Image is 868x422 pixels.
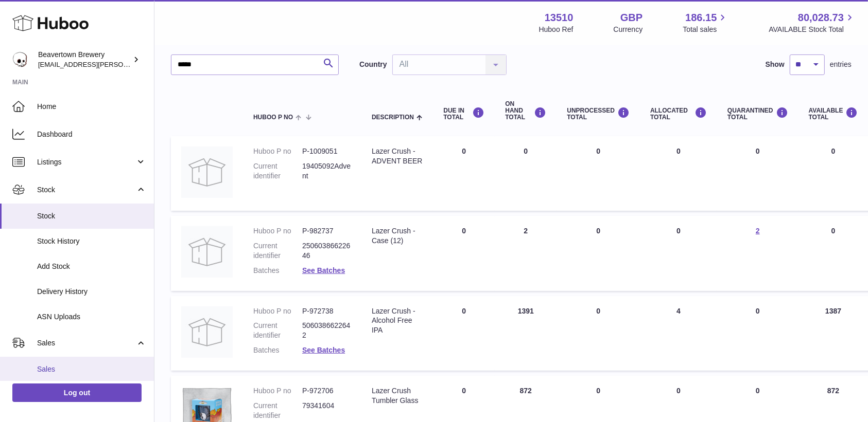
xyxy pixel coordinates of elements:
[614,25,643,34] div: Currency
[37,287,146,297] span: Delivery History
[505,101,546,121] div: ON HAND Total
[37,211,146,221] span: Stock
[302,401,351,420] dd: 79341604
[37,236,146,246] span: Stock History
[756,387,760,395] span: 0
[640,216,717,291] td: 0
[545,11,574,25] strong: 13510
[37,157,135,167] span: Listings
[302,161,351,181] dd: 19405092Advent
[640,136,717,211] td: 0
[372,306,423,336] div: Lazer Crush - Alcohol Free IPA
[253,306,302,316] dt: Huboo P no
[539,25,574,34] div: Huboo Ref
[38,50,131,69] div: Beavertown Brewery
[620,11,643,25] strong: GBP
[302,321,351,340] dd: 5060386622642
[798,11,844,25] span: 80,028.73
[253,146,302,156] dt: Huboo P no
[253,114,293,121] span: Huboo P no
[37,185,135,195] span: Stock
[37,130,146,139] span: Dashboard
[253,241,302,261] dt: Current identifier
[253,226,302,236] dt: Huboo P no
[727,107,788,121] div: QUARANTINED Total
[567,107,630,121] div: UNPROCESSED Total
[557,296,640,371] td: 0
[756,147,760,155] span: 0
[302,306,351,316] dd: P-972738
[181,146,233,198] img: product image
[640,296,717,371] td: 4
[37,312,146,322] span: ASN Uploads
[433,136,495,211] td: 0
[253,345,302,355] dt: Batches
[809,107,858,121] div: AVAILABLE Total
[37,262,146,271] span: Add Stock
[433,216,495,291] td: 0
[253,266,302,276] dt: Batches
[302,346,345,354] a: See Batches
[756,227,760,235] a: 2
[557,136,640,211] td: 0
[302,226,351,236] dd: P-982737
[181,226,233,278] img: product image
[253,401,302,420] dt: Current identifier
[683,25,728,34] span: Total sales
[372,114,414,121] span: Description
[495,136,557,211] td: 0
[650,107,707,121] div: ALLOCATED Total
[769,25,856,34] span: AVAILABLE Stock Total
[37,102,146,112] span: Home
[302,146,351,156] dd: P-1009051
[37,364,146,374] span: Sales
[302,386,351,396] dd: P-972706
[433,296,495,371] td: 0
[372,146,423,166] div: Lazer Crush - ADVENT BEER
[253,386,302,396] dt: Huboo P no
[302,266,345,274] a: See Batches
[557,216,640,291] td: 0
[181,306,233,358] img: product image
[443,107,484,121] div: DUE IN TOTAL
[12,383,142,402] a: Log out
[685,11,717,25] span: 186.15
[37,338,135,348] span: Sales
[756,307,760,315] span: 0
[766,60,785,69] label: Show
[253,321,302,340] dt: Current identifier
[372,386,423,406] div: Lazer Crush Tumbler Glass
[38,60,206,68] span: [EMAIL_ADDRESS][PERSON_NAME][DOMAIN_NAME]
[253,161,302,181] dt: Current identifier
[372,226,423,246] div: Lazer Crush - Case (12)
[302,241,351,261] dd: 25060386622646
[683,11,728,34] a: 186.15 Total sales
[12,52,28,67] img: kit.lowe@beavertownbrewery.co.uk
[495,216,557,291] td: 2
[495,296,557,371] td: 1391
[359,60,387,69] label: Country
[830,60,852,69] span: entries
[769,11,856,34] a: 80,028.73 AVAILABLE Stock Total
